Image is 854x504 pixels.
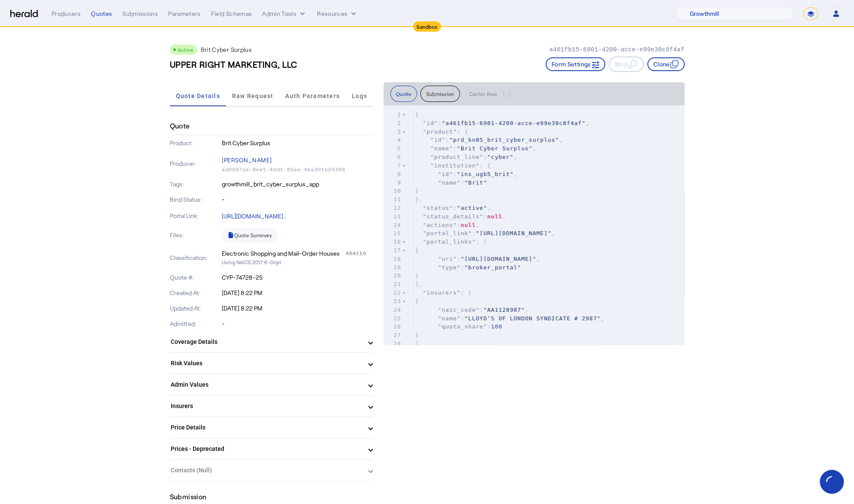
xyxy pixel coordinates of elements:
[438,171,453,177] span: "id"
[465,315,601,322] span: "LLOYD’S OF LONDON SYNDICATE # 2987"
[438,256,457,262] span: "uri"
[415,289,472,296] span: : [
[415,162,491,169] span: : {
[383,297,402,306] div: 23
[346,249,373,258] div: 454110
[415,281,423,287] span: ],
[175,93,220,99] span: Quote Details
[222,139,373,147] p: Brit Cyber Surplus
[170,304,220,313] p: Updated At:
[170,417,373,438] mat-expansion-panel-header: Price Details
[438,307,480,313] span: "naic_code"
[383,187,402,195] div: 10
[487,154,514,160] span: "cyber"
[383,105,685,345] herald-code-block: quote
[170,212,220,220] p: Portal Link:
[415,264,521,271] span: :
[415,196,423,203] span: },
[415,128,468,135] span: : {
[383,221,402,230] div: 14
[171,359,362,368] mat-panel-title: Risk Values
[383,195,402,204] div: 11
[170,438,373,459] mat-expansion-panel-header: Prices - Deprecated
[442,120,585,126] span: "a461fb15-6901-4200-acce-e99e30c8f4af"
[383,238,402,246] div: 16
[383,280,402,289] div: 21
[430,145,453,152] span: "name"
[122,9,158,18] div: Submissions
[170,139,220,147] p: Product:
[171,380,362,389] mat-panel-title: Admin Values
[383,229,402,238] div: 15
[423,289,461,296] span: "insurers"
[383,119,402,128] div: 2
[423,222,457,228] span: "actions"
[415,137,563,143] span: : ,
[170,331,373,352] mat-expansion-panel-header: Coverage Details
[222,273,373,282] p: CYP-74728-25
[461,256,537,262] span: "[URL][DOMAIN_NAME]"
[201,45,252,54] p: Brit Cyber Surplus
[483,307,525,313] span: "AA1128987"
[430,137,445,143] span: "id"
[170,273,220,282] p: Quote #:
[222,319,373,328] p: -
[430,154,483,160] span: "product_line"
[415,332,419,338] span: }
[383,128,402,136] div: 3
[170,396,373,416] mat-expansion-panel-header: Insurers
[170,289,220,297] p: Created At:
[222,212,286,220] a: [URL][DOMAIN_NAME]..
[222,304,373,313] p: [DATE] 8:22 PM
[222,289,373,297] p: [DATE] 8:22 PM
[170,374,373,395] mat-expansion-panel-header: Admin Values
[487,213,502,220] span: null
[413,21,441,32] div: Sandbox
[420,86,460,102] button: Submission
[449,137,559,143] span: "prd_kn05_brit_cyber_surplus"
[232,93,274,99] span: Raw Request
[211,9,252,18] div: Field Schemas
[383,314,402,323] div: 25
[438,323,487,330] span: "quota_share"
[222,249,340,258] div: Electronic Shopping and Mail-Order Houses
[171,337,362,346] mat-panel-title: Coverage Details
[438,179,461,186] span: "name"
[222,195,373,204] p: -
[415,222,480,228] span: : ,
[383,110,402,119] div: 1
[423,239,476,245] span: "portal_links"
[222,180,373,188] p: growthmill_brit_cyber_surplus_app
[383,179,402,187] div: 9
[51,9,81,18] div: Producers
[465,264,521,271] span: "broker_portal"
[415,111,419,118] span: {
[170,58,297,70] h3: UPPER RIGHT MARKETING, LLC
[546,57,606,71] button: Form Settings
[415,247,419,253] span: {
[647,57,685,71] button: Clone
[415,315,604,322] span: : ,
[438,264,461,271] span: "type"
[383,289,402,297] div: 22
[383,322,402,331] div: 26
[222,228,278,242] a: Quote Summary
[171,444,362,453] mat-panel-title: Prices - Deprecated
[476,230,552,236] span: "[URL][DOMAIN_NAME]"
[170,492,207,502] h4: Submission
[491,323,502,330] span: 100
[457,171,513,177] span: "ins_ugb5_brit"
[170,319,220,328] p: Admitted:
[383,204,402,212] div: 12
[415,179,487,186] span: :
[383,263,402,272] div: 19
[352,93,367,99] span: Logs
[383,161,402,170] div: 7
[415,323,502,330] span: :
[170,121,190,131] h4: Quote
[383,331,402,340] div: 27
[461,222,476,228] span: null
[170,195,220,204] p: Bind Status:
[457,205,487,211] span: "active"
[415,256,540,262] span: : ,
